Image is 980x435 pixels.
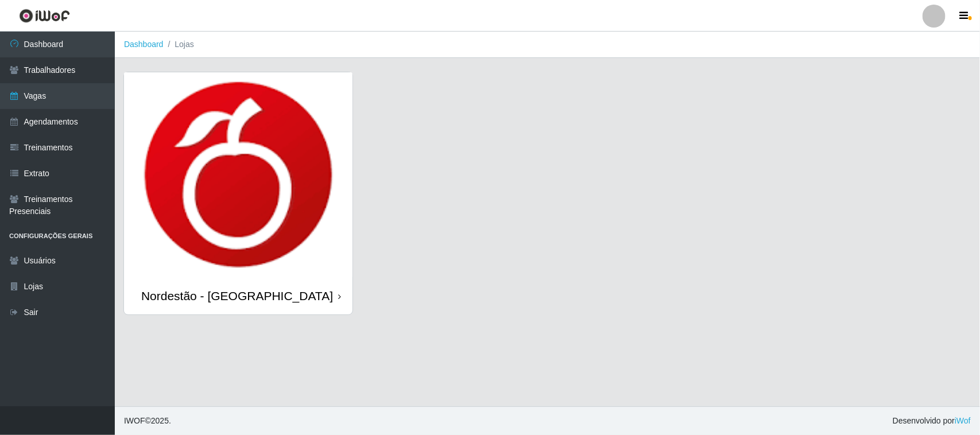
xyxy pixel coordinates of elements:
[955,416,971,425] a: iWof
[893,415,971,427] span: Desenvolvido por
[124,416,145,425] span: IWOF
[164,38,194,51] li: Lojas
[141,289,333,303] div: Nordestão - [GEOGRAPHIC_DATA]
[124,415,171,427] span: © 2025 .
[124,72,353,314] a: Nordestão - [GEOGRAPHIC_DATA]
[19,9,70,23] img: CoreUI Logo
[124,40,164,49] a: Dashboard
[115,32,980,58] nav: breadcrumb
[124,72,353,277] img: cardImg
